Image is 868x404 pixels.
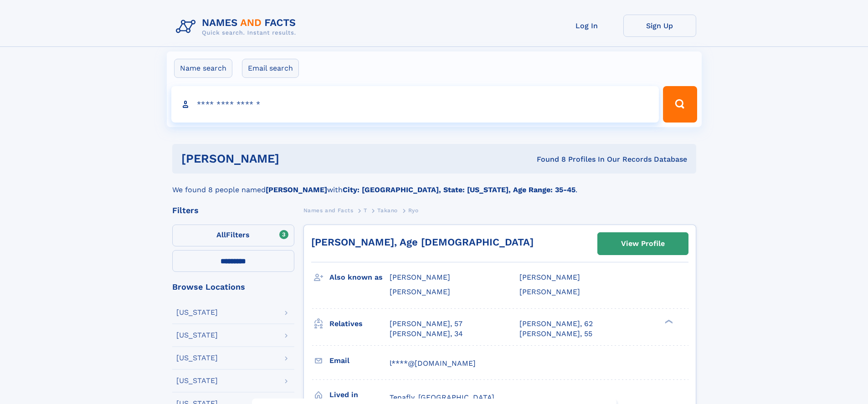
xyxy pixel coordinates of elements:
a: [PERSON_NAME], 55 [519,329,592,339]
a: [PERSON_NAME], 57 [390,319,462,329]
a: View Profile [598,233,688,255]
h3: Lived in [329,387,390,403]
div: We found 8 people named with . [172,174,696,195]
button: Search Button [663,86,697,123]
a: Takano [377,205,398,216]
span: Takano [377,207,398,214]
b: [PERSON_NAME] [266,185,327,194]
input: search input [171,86,659,123]
h1: [PERSON_NAME] [181,153,408,164]
div: [US_STATE] [176,354,218,362]
div: Filters [172,206,294,215]
a: [PERSON_NAME], 34 [390,329,463,339]
label: Filters [172,225,294,246]
h3: Email [329,353,390,368]
div: Found 8 Profiles In Our Records Database [408,154,687,164]
div: [US_STATE] [176,309,218,316]
span: All [216,230,226,239]
h3: Also known as [329,270,390,285]
a: [PERSON_NAME], Age [DEMOGRAPHIC_DATA] [311,236,534,248]
a: T [364,205,367,216]
span: [PERSON_NAME] [390,273,450,281]
div: ❯ [663,318,673,324]
a: Names and Facts [303,205,354,216]
div: [US_STATE] [176,332,218,339]
span: Tenafly, [GEOGRAPHIC_DATA] [390,393,494,402]
a: Sign Up [623,15,696,37]
div: View Profile [621,233,665,254]
img: Logo Names and Facts [172,15,303,39]
div: [US_STATE] [176,377,218,384]
label: Email search [242,59,299,78]
span: [PERSON_NAME] [519,287,580,296]
h3: Relatives [329,316,390,332]
div: Browse Locations [172,283,294,291]
a: Log In [550,15,623,37]
span: Ryo [408,207,419,214]
label: Name search [174,59,232,78]
span: [PERSON_NAME] [519,273,580,281]
b: City: [GEOGRAPHIC_DATA], State: [US_STATE], Age Range: 35-45 [343,185,575,194]
span: [PERSON_NAME] [390,287,450,296]
span: T [364,207,367,214]
a: [PERSON_NAME], 62 [519,319,593,329]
